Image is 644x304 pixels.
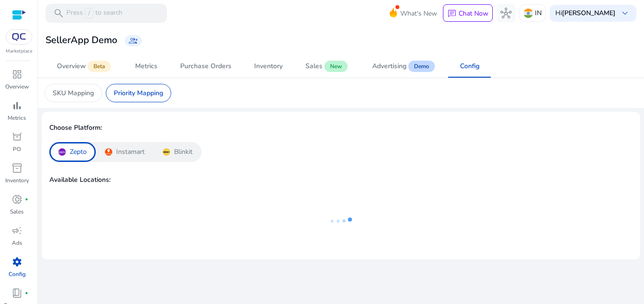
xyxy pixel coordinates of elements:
[6,48,32,55] p: Marketplace
[408,61,435,72] span: Demo
[105,148,112,156] img: Instamart
[174,147,193,157] p: Blinkit
[11,256,23,268] span: settings
[11,194,23,205] span: donut_small
[11,162,23,174] span: inventory_2
[619,8,631,19] span: keyboard_arrow_down
[11,225,23,236] span: campaign
[497,4,515,23] button: hub
[129,36,138,45] span: group_add
[66,8,122,18] p: Press to search
[5,176,29,185] p: Inventory
[88,61,110,72] span: Beta
[500,8,512,19] span: hub
[447,9,457,18] span: chat
[12,239,22,247] p: Ads
[372,63,406,70] div: Advertising
[114,88,163,98] p: Priority Mapping
[459,9,488,18] p: Chat Now
[57,63,86,70] div: Overview
[443,4,493,22] button: chatChat Now
[5,82,29,91] p: Overview
[9,270,26,278] p: Config
[163,148,170,156] img: Blinkit
[49,123,633,133] h4: Choose Platform:
[324,61,348,72] span: New
[53,88,94,98] p: SKU Mapping
[555,10,616,17] p: Hi
[535,5,542,21] p: IN
[11,131,23,143] span: orders
[46,35,117,46] h3: SellerApp Demo
[25,291,28,295] span: fiber_manual_record
[524,9,533,18] img: in.svg
[254,63,283,70] div: Inventory
[562,9,616,18] b: [PERSON_NAME]
[10,33,28,41] img: QC-logo.svg
[11,100,23,111] span: bar_chart
[70,147,87,157] p: Zepto
[8,114,26,122] p: Metrics
[11,69,23,80] span: dashboard
[25,197,28,201] span: fiber_manual_record
[460,63,479,70] div: Config
[53,8,64,19] span: search
[125,35,142,46] a: group_add
[135,63,157,70] div: Metrics
[10,207,24,216] p: Sales
[49,175,633,185] h4: Available Locations:
[85,8,93,18] span: /
[13,145,21,153] p: PO
[116,147,145,157] p: Instamart
[305,63,322,70] div: Sales
[400,5,437,22] span: What's New
[180,63,231,70] div: Purchase Orders
[58,148,66,156] img: Zepto
[11,287,23,299] span: book_4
